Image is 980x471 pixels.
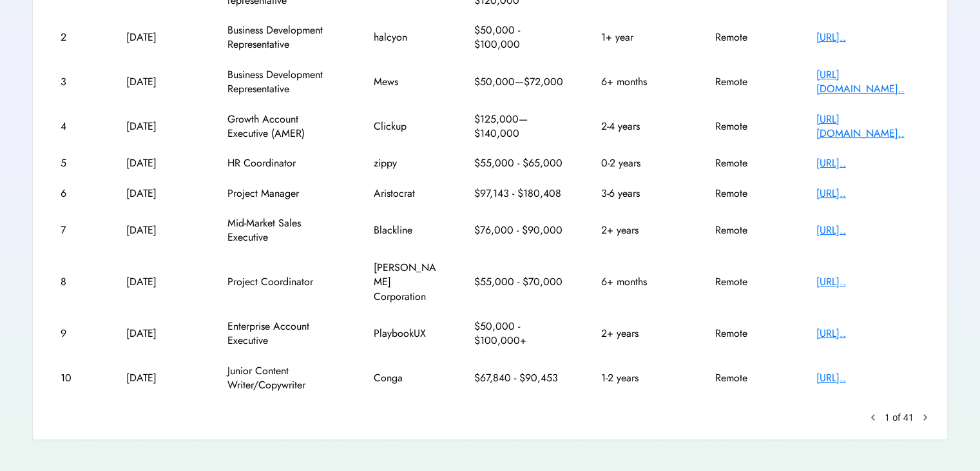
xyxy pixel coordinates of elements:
div: Remote [715,326,780,341]
div: 5 [61,156,90,170]
div: [DATE] [126,119,191,134]
div: 2+ years [601,326,678,341]
div: 4 [61,119,90,134]
div: 1+ year [601,30,678,45]
div: [URL].. [816,30,919,45]
button: chevron_right [919,411,932,424]
div: 6+ months [601,75,678,89]
div: 1 of 41 [885,411,914,424]
div: Growth Account Executive (AMER) [227,112,337,141]
div: Business Development Representative [227,68,337,97]
div: 3-6 years [601,186,678,201]
div: $97,143 - $180,408 [474,186,564,201]
div: [DATE] [126,275,191,289]
div: Remote [715,75,780,89]
div: Remote [715,275,780,289]
div: [DATE] [126,326,191,341]
div: Remote [715,156,780,170]
div: [URL].. [816,223,919,237]
div: halcyon [374,30,438,45]
div: [URL][DOMAIN_NAME].. [816,112,919,141]
div: 9 [61,326,90,341]
div: [URL].. [816,156,919,170]
div: $125,000—$140,000 [474,112,564,141]
div: Blackline [374,223,438,237]
div: Clickup [374,119,438,134]
div: [DATE] [126,75,191,89]
div: Aristocrat [374,186,438,201]
div: Remote [715,223,780,237]
div: 2 [61,30,90,45]
div: Remote [715,30,780,45]
div: 6+ months [601,275,678,289]
div: 8 [61,275,90,289]
div: $76,000 - $90,000 [474,223,564,237]
div: $55,000 - $65,000 [474,156,564,170]
div: Project Coordinator [227,275,337,289]
div: [DATE] [126,186,191,201]
div: $50,000 - $100,000 [474,23,564,52]
div: HR Coordinator [227,156,337,170]
div: 1-2 years [601,371,678,385]
div: [DATE] [126,156,191,170]
div: Project Manager [227,186,337,201]
div: 6 [61,186,90,201]
div: [DATE] [126,30,191,45]
div: Remote [715,371,780,385]
div: zippy [374,156,438,170]
div: PlaybookUX [374,326,438,341]
div: 0-2 years [601,156,678,170]
div: [DATE] [126,223,191,237]
div: [DATE] [126,371,191,385]
div: 2+ years [601,223,678,237]
div: 2-4 years [601,119,678,134]
button: keyboard_arrow_left [867,411,879,424]
div: $50,000—$72,000 [474,75,564,89]
div: [URL].. [816,275,919,289]
div: Conga [374,371,438,385]
div: Junior Content Writer/Copywriter [227,364,337,393]
div: 3 [61,75,90,89]
div: Mews [374,75,438,89]
div: 7 [61,223,90,237]
div: $67,840 - $90,453 [474,371,564,385]
div: [PERSON_NAME] Corporation [374,261,438,304]
div: Remote [715,119,780,134]
div: Mid-Market Sales Executive [227,216,337,245]
div: [URL][DOMAIN_NAME].. [816,68,919,97]
div: [URL].. [816,371,919,385]
div: [URL].. [816,186,919,201]
div: $50,000 - $100,000+ [474,319,564,348]
div: [URL].. [816,326,919,341]
div: $55,000 - $70,000 [474,275,564,289]
div: Enterprise Account Executive [227,319,337,348]
div: 10 [61,371,90,385]
div: Business Development Representative [227,23,337,52]
div: Remote [715,186,780,201]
